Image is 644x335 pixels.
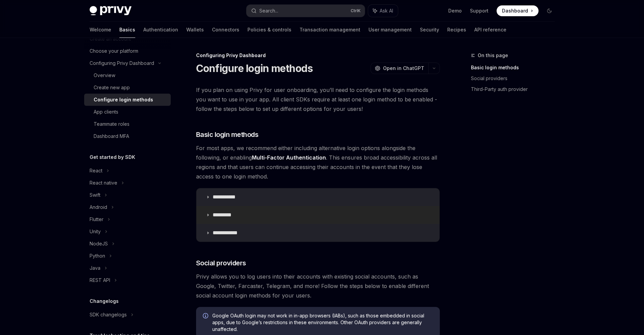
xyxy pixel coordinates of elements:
button: Open in ChatGPT [371,63,428,74]
span: Ask AI [380,7,393,14]
span: For most apps, we recommend either including alternative login options alongside the following, o... [196,143,440,181]
a: Transaction management [300,22,360,38]
a: Basics [119,22,135,38]
a: Dashboard [497,5,539,16]
a: Configure login methods [84,94,171,106]
a: API reference [474,22,506,38]
a: App clients [84,106,171,118]
div: Configure login methods [94,96,153,104]
a: Social providers [471,73,560,84]
a: Teammate roles [84,118,171,130]
h5: Get started by SDK [90,153,135,161]
svg: Info [203,313,210,320]
a: Create new app [84,81,171,94]
button: Search...CtrlK [246,5,365,17]
div: Search... [259,7,278,15]
div: REST API [90,276,110,284]
a: Welcome [90,22,111,38]
div: Configuring Privy Dashboard [196,52,440,59]
div: React [90,167,102,175]
div: Choose your platform [90,47,138,55]
a: Basic login methods [471,62,560,73]
h1: Configure login methods [196,62,313,74]
a: Dashboard MFA [84,130,171,142]
div: Android [90,203,107,211]
div: Teammate roles [94,120,129,128]
span: Open in ChatGPT [383,65,424,72]
a: Choose your platform [84,45,171,57]
a: Wallets [186,22,204,38]
div: NodeJS [90,240,108,248]
a: Policies & controls [247,22,291,38]
a: Recipes [447,22,466,38]
span: On this page [478,51,508,59]
div: Java [90,264,100,272]
span: Dashboard [502,7,528,14]
span: If you plan on using Privy for user onboarding, you’ll need to configure the login methods you wa... [196,85,440,114]
a: Support [470,7,488,14]
img: dark logo [90,6,132,16]
span: Ctrl K [351,8,361,14]
div: Configuring Privy Dashboard [90,59,154,67]
h5: Changelogs [90,297,119,305]
div: Overview [94,71,115,79]
div: React native [90,179,117,187]
div: Dashboard MFA [94,132,129,140]
a: Third-Party auth provider [471,84,560,95]
a: User management [368,22,412,38]
span: Google OAuth login may not work in in-app browsers (IABs), such as those embedded in social apps,... [212,312,433,333]
span: Social providers [196,258,246,268]
div: SDK changelogs [90,311,127,319]
div: App clients [94,108,118,116]
div: Unity [90,228,101,236]
span: Basic login methods [196,130,259,139]
div: Python [90,252,105,260]
a: Connectors [212,22,239,38]
button: Toggle dark mode [544,5,555,16]
a: Demo [448,7,462,14]
div: Create new app [94,83,130,92]
div: Swift [90,191,100,199]
button: Ask AI [368,5,398,17]
span: Privy allows you to log users into their accounts with existing social accounts, such as Google, ... [196,272,440,300]
a: Overview [84,69,171,81]
a: Authentication [143,22,178,38]
div: Flutter [90,215,103,223]
a: Security [420,22,439,38]
a: Multi-Factor Authentication [252,154,326,161]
